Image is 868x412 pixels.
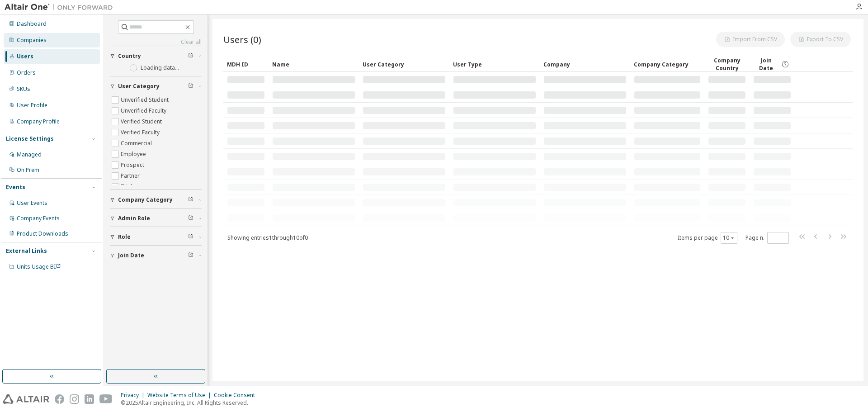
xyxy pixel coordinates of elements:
button: 10 [723,234,735,242]
div: Company Category [634,57,701,71]
div: SKUs [17,85,30,93]
label: Employee [121,149,148,160]
button: Export To CSV [790,32,851,47]
div: Events [6,184,25,191]
span: Clear filter [188,233,193,241]
div: MDH ID [227,57,265,71]
span: Join Date [753,57,779,72]
button: User Category [110,76,202,96]
div: Company Profile [17,118,60,125]
span: User Category [118,83,160,90]
span: Country [118,52,141,60]
div: User Category [363,57,446,71]
span: Company Category [118,196,173,204]
label: Verified Faculty [121,127,161,138]
label: Trial [121,181,134,192]
label: Unverified Faculty [121,105,168,116]
span: Clear filter [188,252,193,259]
span: Showing entries 1 through 10 of 0 [227,234,308,242]
img: youtube.svg [99,394,113,404]
svg: Date when the user was first added or directly signed up. If the user was deleted and later re-ad... [781,60,789,68]
span: Clear filter [188,52,193,60]
span: Units Usage BI [17,263,61,270]
div: Users [17,53,33,60]
div: Product Downloads [17,230,68,237]
img: Altair One [5,3,118,12]
div: Cookie Consent [214,392,260,399]
label: Loading data... [141,64,179,71]
div: External Links [6,247,47,255]
button: Company Category [110,190,202,210]
button: Join Date [110,246,202,265]
button: Admin Role [110,208,202,228]
p: © 2025 Altair Engineering, Inc. All Rights Reserved. [121,399,260,407]
span: Page n. [745,232,789,244]
button: Country [110,46,202,66]
div: Company Country [708,57,746,72]
div: User Profile [17,102,47,109]
button: Role [110,227,202,247]
span: Users (0) [223,33,261,46]
div: On Prem [17,166,39,174]
img: facebook.svg [55,394,64,404]
span: Admin Role [118,215,150,222]
div: Companies [17,37,47,44]
div: License Settings [6,135,54,142]
button: Import From CSV [716,32,785,47]
span: Clear filter [188,83,193,90]
a: Clear all [110,38,202,46]
span: Join Date [118,252,144,259]
img: linkedin.svg [85,394,94,404]
div: Company [543,57,627,71]
label: Unverified Student [121,95,170,105]
span: Clear filter [188,215,193,222]
img: instagram.svg [70,394,79,404]
div: Managed [17,151,42,158]
div: User Events [17,199,47,207]
div: Website Terms of Use [147,392,214,399]
span: Role [118,233,131,241]
img: altair_logo.svg [3,394,49,404]
span: Items per page [678,232,737,244]
div: User Type [453,57,536,71]
span: Clear filter [188,196,193,204]
div: Orders [17,69,36,76]
div: Dashboard [17,20,47,28]
label: Partner [121,170,142,181]
div: Company Events [17,215,60,222]
div: Name [272,57,355,71]
label: Verified Student [121,116,164,127]
label: Prospect [121,160,146,170]
div: Privacy [121,392,147,399]
label: Commercial [121,138,154,149]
